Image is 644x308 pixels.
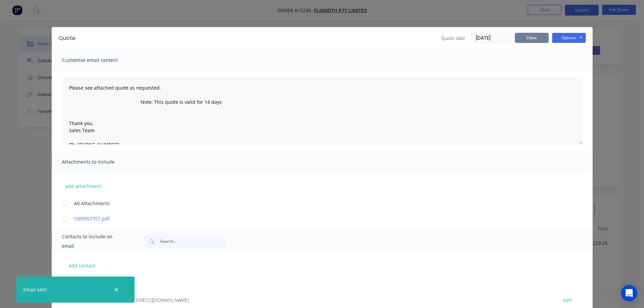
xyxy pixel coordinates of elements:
[62,181,105,191] button: add attachment
[62,55,136,65] span: Customise email content
[559,295,576,305] button: edit
[74,200,110,207] span: All Attachments
[62,260,102,270] button: add contact
[73,215,551,222] a: 1000957757.pdf
[62,77,582,145] textarea: Please see attached quote as requested. Note: This quote is valid for 14 days Thank you, Sales Te...
[62,232,126,251] span: Contacts to include on email
[552,33,586,43] button: Options
[58,34,75,42] div: Quote
[111,297,189,303] span: - [EMAIL_ADDRESS][DOMAIN_NAME]
[160,235,227,248] input: Search...
[441,34,466,42] span: Quote date
[621,285,637,301] div: Open Intercom Messenger
[515,33,549,43] button: Close
[23,286,47,293] div: Email sent
[62,157,136,167] span: Attachments to include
